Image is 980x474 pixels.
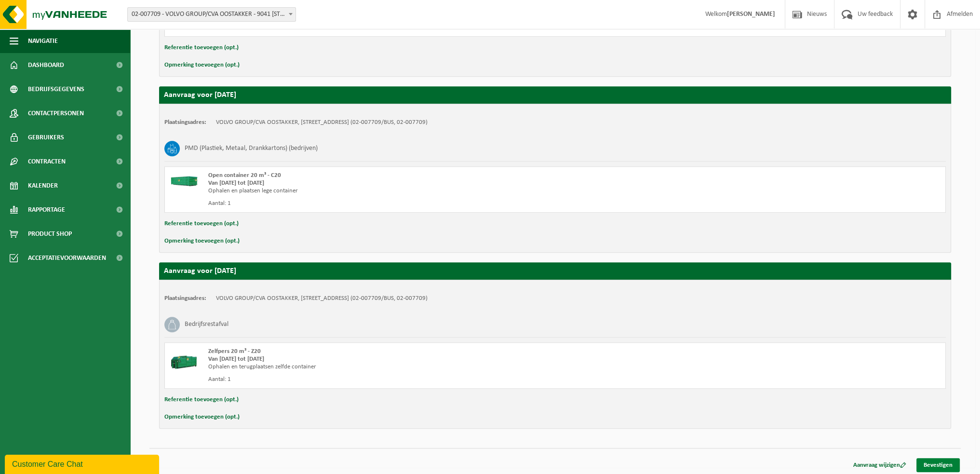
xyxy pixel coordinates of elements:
img: HK-XC-20-GN-00.png [170,172,199,186]
span: Product Shop [28,222,72,246]
span: Kalender [28,174,58,198]
span: Rapportage [28,198,65,222]
div: Ophalen en plaatsen lege container [208,187,594,195]
button: Opmerking toevoegen (opt.) [164,411,240,423]
button: Opmerking toevoegen (opt.) [164,235,240,247]
td: VOLVO GROUP/CVA OOSTAKKER, [STREET_ADDRESS] (02-007709/BUS, 02-007709) [216,119,428,126]
button: Referentie toevoegen (opt.) [164,41,239,54]
button: Referentie toevoegen (opt.) [164,217,239,230]
strong: Plaatsingsadres: [164,295,206,301]
span: Navigatie [28,29,58,53]
td: VOLVO GROUP/CVA OOSTAKKER, [STREET_ADDRESS] (02-007709/BUS, 02-007709) [216,295,428,302]
span: Dashboard [28,53,64,77]
strong: [PERSON_NAME] [727,11,775,18]
strong: Aanvraag voor [DATE] [164,91,236,99]
iframe: chat widget [5,453,161,474]
a: Bevestigen [916,458,960,472]
strong: Van [DATE] tot [DATE] [208,180,264,186]
h3: PMD (Plastiek, Metaal, Drankkartons) (bedrijven) [185,141,318,156]
span: 02-007709 - VOLVO GROUP/CVA OOSTAKKER - 9041 OOSTAKKER, SMALLEHEERWEG 31 [128,8,295,21]
button: Referentie toevoegen (opt.) [164,393,239,406]
span: Zelfpers 20 m³ - Z20 [208,348,261,354]
span: Contracten [28,149,66,174]
strong: Aanvraag voor [DATE] [164,267,236,275]
strong: Van [DATE] tot [DATE] [208,356,264,362]
button: Opmerking toevoegen (opt.) [164,59,240,71]
span: 02-007709 - VOLVO GROUP/CVA OOSTAKKER - 9041 OOSTAKKER, SMALLEHEERWEG 31 [127,7,296,22]
span: Bedrijfsgegevens [28,77,84,101]
span: Contactpersonen [28,101,84,125]
div: Aantal: 1 [208,376,594,383]
strong: Plaatsingsadres: [164,119,206,125]
h3: Bedrijfsrestafval [185,317,228,332]
span: Gebruikers [28,125,64,149]
img: HK-XZ-20-GN-00.png [170,348,199,377]
div: Aantal: 1 [208,200,594,207]
a: Aanvraag wijzigen [846,458,913,472]
span: Acceptatievoorwaarden [28,246,106,270]
span: Open container 20 m³ - C20 [208,172,281,178]
div: Ophalen en terugplaatsen zelfde container [208,363,594,371]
